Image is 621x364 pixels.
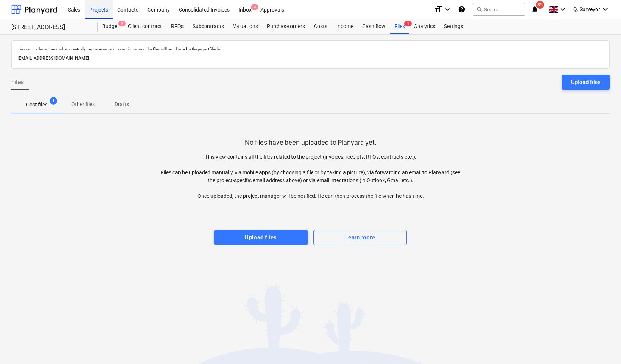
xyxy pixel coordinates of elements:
[458,5,465,14] i: Knowledge base
[228,19,262,34] a: Valuations
[11,24,89,31] div: [STREET_ADDRESS]
[558,5,567,14] i: keyboard_arrow_down
[409,19,440,34] a: Analytics
[443,5,452,14] i: keyboard_arrow_down
[251,4,258,10] span: 3
[313,230,407,245] button: Learn more
[262,19,309,34] a: Purchase orders
[573,6,600,12] span: Q. Surveyor
[536,1,544,9] span: 85
[571,77,601,87] div: Upload files
[18,55,603,62] p: [EMAIL_ADDRESS][DOMAIN_NAME]
[124,19,166,34] a: Client contract
[214,230,308,245] button: Upload files
[358,19,390,34] a: Cash flow
[98,19,124,34] div: Budget
[98,19,124,34] a: Budget9
[531,5,539,14] i: notifications
[71,100,95,108] p: Other files
[50,97,57,105] span: 1
[11,78,24,87] span: Files
[166,19,188,34] a: RFQs
[332,19,358,34] a: Income
[118,21,126,26] span: 9
[245,233,277,242] div: Upload files
[434,5,443,14] i: format_size
[404,21,412,26] span: 1
[18,47,603,52] p: Files sent to this address will automatically be processed and tested for viruses. The files will...
[26,101,47,109] p: Cost files
[390,19,409,34] div: Files
[440,19,468,34] a: Settings
[601,5,610,14] i: keyboard_arrow_down
[476,6,482,12] span: search
[245,138,377,147] p: No files have been uploaded to Planyard yet.
[473,3,525,16] button: Search
[562,75,610,90] button: Upload files
[113,100,131,108] p: Drafts
[345,233,375,242] div: Learn more
[390,19,409,34] a: Files1
[309,19,332,34] a: Costs
[161,153,460,200] p: This view contains all the files related to the project (invoices, receipts, RFQs, contracts etc....
[188,19,228,34] a: Subcontracts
